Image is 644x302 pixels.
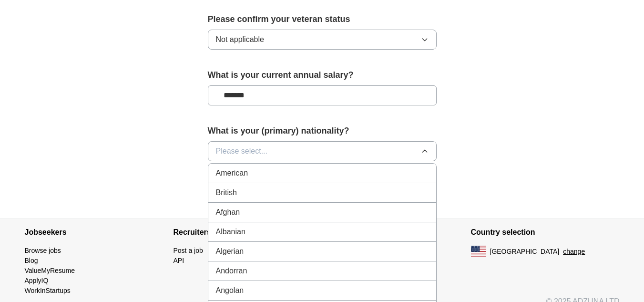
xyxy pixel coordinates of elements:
[208,69,437,82] label: What is your current annual salary?
[216,265,247,277] span: Andorran
[216,226,245,238] span: Albanian
[174,247,203,254] a: Post a job
[216,146,268,157] span: Please select...
[208,30,437,50] button: Not applicable
[490,247,560,257] span: [GEOGRAPHIC_DATA]
[25,277,49,284] a: ApplyIQ
[216,34,264,45] span: Not applicable
[216,167,248,179] span: American
[471,219,620,246] h4: Country selection
[216,187,237,198] span: British
[208,125,437,137] label: What is your (primary) nationality?
[563,247,585,257] button: change
[208,13,437,26] label: Please confirm your veteran status
[174,257,184,264] a: API
[208,141,437,161] button: Please select...
[25,247,61,254] a: Browse jobs
[216,207,240,218] span: Afghan
[25,267,75,274] a: ValueMyResume
[216,246,244,257] span: Algerian
[25,287,71,294] a: WorkInStartups
[471,246,486,257] img: US flag
[216,285,244,296] span: Angolan
[25,257,38,264] a: Blog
